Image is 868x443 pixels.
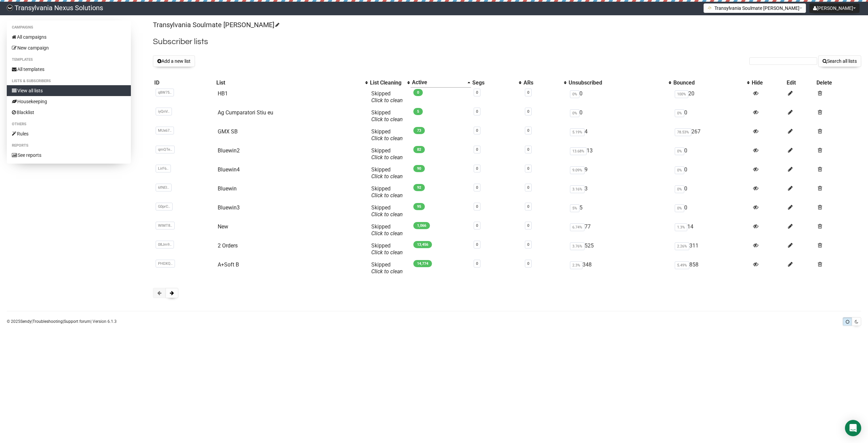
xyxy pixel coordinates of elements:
[672,107,750,126] td: 0
[818,55,861,67] button: Search all lists
[369,78,411,88] th: List Cleaning: No sort applied, activate to apply an ascending sort
[413,260,432,267] span: 14,774
[7,23,131,32] li: Campaigns
[7,5,13,11] img: 586cc6b7d8bc403f0c61b981d947c989
[527,185,529,190] a: 0
[20,319,32,324] a: Sendy
[413,184,425,191] span: 92
[413,222,430,229] span: 1,066
[413,89,423,96] span: 0
[476,166,478,171] a: 0
[413,146,425,153] span: 82
[672,183,750,202] td: 0
[370,79,404,86] div: List Cleaning
[156,203,173,210] span: G0prC..
[371,261,403,275] span: Skipped
[704,3,806,13] button: Transylvania Soulmate [PERSON_NAME]
[218,242,238,249] a: 2 Orders
[672,202,750,221] td: 0
[7,32,131,42] a: All campaigns
[413,203,425,210] span: 95
[371,268,403,275] a: Click to clean
[567,107,672,126] td: 0
[569,79,665,86] div: Unsubscribed
[672,259,750,278] td: 858
[567,259,672,278] td: 348
[845,420,861,436] div: Open Intercom Messenger
[156,127,174,134] span: MUx67..
[476,147,478,152] a: 0
[371,173,403,180] a: Click to clean
[371,154,403,161] a: Click to clean
[476,204,478,209] a: 0
[815,78,861,88] th: Delete: No sort applied, sorting is disabled
[371,90,403,104] span: Skipped
[570,128,585,136] span: 5.19%
[156,165,171,172] span: LirF6..
[527,128,529,133] a: 0
[7,64,131,75] a: All templates
[218,185,237,192] a: Bluewin
[675,109,684,117] span: 0%
[7,318,117,325] p: © 2025 | | | Version 6.1.3
[675,90,688,98] span: 100%
[371,116,403,123] a: Click to clean
[371,128,403,142] span: Skipped
[371,97,403,104] a: Click to clean
[567,183,672,202] td: 3
[33,319,63,324] a: Troubleshooting
[371,242,403,256] span: Skipped
[218,166,240,173] a: Bluewin4
[476,90,478,95] a: 0
[371,109,403,123] span: Skipped
[672,126,750,145] td: 267
[567,145,672,164] td: 13
[413,241,432,248] span: 13,456
[371,249,403,256] a: Click to clean
[476,223,478,228] a: 0
[7,85,131,96] a: View all lists
[570,242,585,250] span: 3.76%
[413,108,423,115] span: 5
[7,96,131,107] a: Housekeeping
[153,55,195,67] button: Add a new list
[412,79,464,86] div: Active
[570,90,579,98] span: 0%
[672,88,750,107] td: 20
[672,240,750,259] td: 311
[7,107,131,118] a: Blacklist
[476,109,478,114] a: 0
[476,261,478,266] a: 0
[216,79,361,86] div: List
[570,166,585,174] span: 9.09%
[672,221,750,240] td: 14
[567,221,672,240] td: 77
[675,166,684,174] span: 0%
[524,79,560,86] div: ARs
[527,261,529,266] a: 0
[413,165,425,172] span: 90
[673,79,744,86] div: Bounced
[476,185,478,190] a: 0
[156,222,175,229] span: WlMT8..
[218,128,238,135] a: GMX SB
[527,242,529,247] a: 0
[371,230,403,237] a: Click to clean
[371,223,403,237] span: Skipped
[218,90,228,97] a: HB1
[472,79,515,86] div: Segs
[570,109,579,117] span: 0%
[371,211,403,218] a: Click to clean
[411,78,471,88] th: Active: Ascending sort applied, activate to apply a descending sort
[707,5,713,11] img: 1.png
[7,120,131,128] li: Others
[675,185,684,193] span: 0%
[527,166,529,171] a: 0
[471,78,522,88] th: Segs: No sort applied, activate to apply an ascending sort
[371,192,403,199] a: Click to clean
[7,128,131,139] a: Rules
[816,79,860,86] div: Delete
[154,79,214,86] div: ID
[371,166,403,180] span: Skipped
[413,127,425,134] span: 73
